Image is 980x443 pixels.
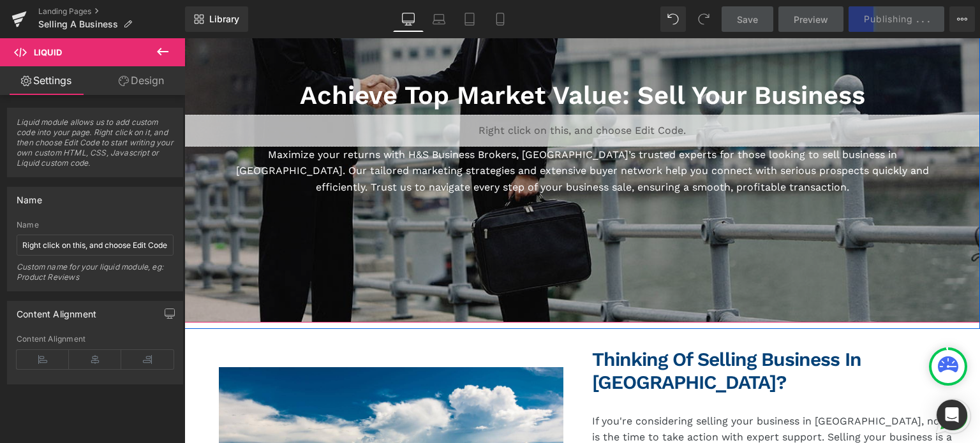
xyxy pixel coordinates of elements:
div: Open WhatsApp chat [749,358,789,398]
a: Design [95,66,188,95]
div: Open Intercom Messenger [937,400,967,430]
button: More [949,6,975,32]
a: Tablet [454,6,485,32]
div: Content Alignment [17,301,96,319]
span: Preview [794,13,828,26]
a: Mobile [485,6,516,32]
div: Content Alignment [17,335,174,344]
a: Desktop [393,6,424,32]
span: Selling A Business [38,19,118,29]
button: Redo [691,6,716,32]
a: New Library [185,6,248,32]
div: Name [17,221,174,229]
a: Send a message via WhatsApp [749,358,789,398]
p: Maximize your returns with H&S Business Brokers, [GEOGRAPHIC_DATA]’s trusted experts for those lo... [45,108,751,157]
a: Landing Pages [38,6,185,17]
span: Liquid [34,47,62,57]
h2: Thinking of Selling Business in [GEOGRAPHIC_DATA]? [408,310,771,356]
span: Liquid module allows us to add custom code into your page. Right click on it, and then choose Edi... [17,117,174,177]
button: Undo [660,6,686,32]
a: Preview [778,6,843,32]
span: Save [737,13,758,26]
a: Laptop [424,6,454,32]
div: Name [17,187,42,205]
span: Library [209,13,239,25]
div: Custom name for your liquid module, eg: Product Reviews [17,262,174,291]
